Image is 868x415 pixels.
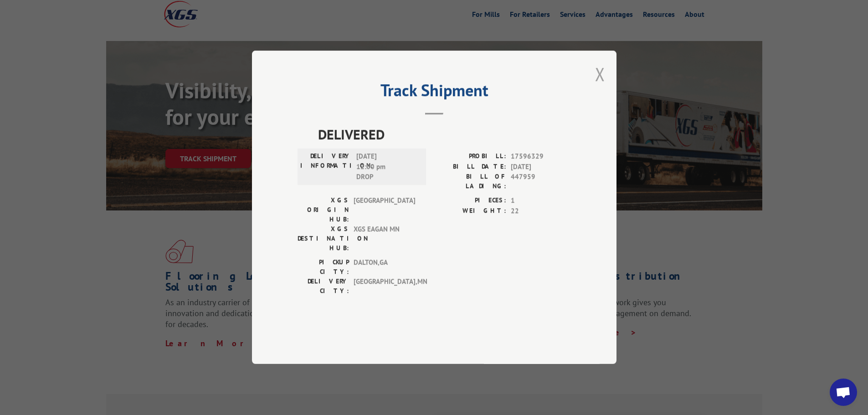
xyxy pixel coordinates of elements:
span: 1 [511,196,571,206]
span: [GEOGRAPHIC_DATA] [354,196,415,225]
span: 17596329 [511,152,571,162]
button: Close modal [595,62,605,86]
label: BILL OF LADING: [434,172,506,191]
div: Open chat [830,379,857,406]
label: XGS ORIGIN HUB: [298,196,349,225]
label: PICKUP CITY: [298,258,349,277]
label: PIECES: [434,196,506,206]
span: [DATE] [511,162,571,172]
label: WEIGHT: [434,206,506,216]
span: [GEOGRAPHIC_DATA] , MN [354,277,415,296]
h2: Track Shipment [298,84,571,101]
span: [DATE] 12:00 pm DROP [356,152,418,183]
span: 22 [511,206,571,216]
label: DELIVERY INFORMATION: [300,152,352,183]
label: BILL DATE: [434,162,506,172]
label: DELIVERY CITY: [298,277,349,296]
span: DALTON , GA [354,258,415,277]
span: DELIVERED [318,124,571,145]
span: XGS EAGAN MN [354,225,415,253]
span: 447959 [511,172,571,191]
label: PROBILL: [434,152,506,162]
label: XGS DESTINATION HUB: [298,225,349,253]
